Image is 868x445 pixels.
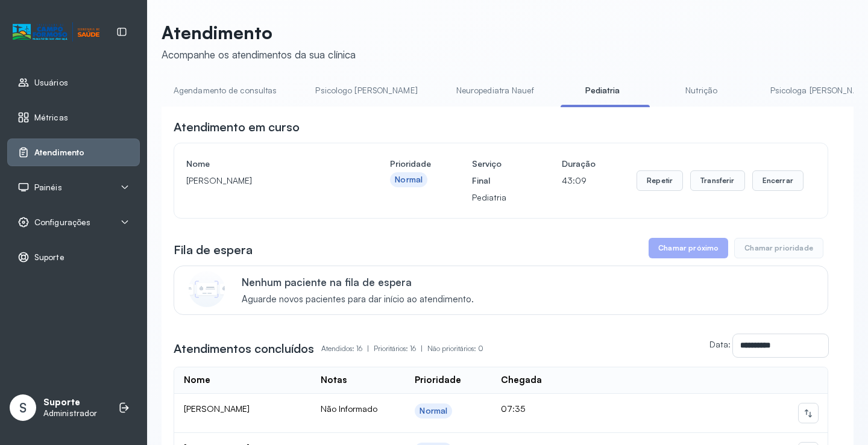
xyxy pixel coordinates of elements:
[427,340,483,357] p: Não prioritários: 0
[174,119,300,135] h3: Atendimento em curso
[174,241,253,258] h3: Fila de espera
[43,408,97,419] p: Administrador
[321,403,377,414] span: Não Informado
[709,339,731,349] label: Data:
[501,403,525,414] span: 07:35
[562,172,596,189] p: 43:09
[303,81,429,101] a: Psicologo [PERSON_NAME]
[184,375,210,386] div: Nome
[321,375,347,386] div: Notas
[649,238,728,258] button: Chamar próximo
[34,252,64,263] span: Suporte
[734,238,823,258] button: Chamar prioridade
[395,175,423,185] div: Normal
[390,155,431,172] h4: Prioridade
[242,294,474,305] span: Aguarde novos pacientes para dar início ao atendimento.
[562,155,596,172] h4: Duração
[162,81,289,101] a: Agendamento de consultas
[17,111,130,123] a: Métricas
[444,81,546,101] a: Neuropediatra Nauef
[472,189,521,206] p: Pediatria
[374,340,427,357] p: Prioritários: 16
[34,113,68,123] span: Métricas
[186,155,349,172] h4: Nome
[321,340,374,357] p: Atendidos: 16
[34,78,68,88] span: Usuários
[174,340,314,357] h3: Atendimentos concluídos
[242,276,474,288] p: Nenhum paciente na fila de espera
[162,22,356,43] p: Atendimento
[367,344,369,353] span: |
[472,155,521,189] h4: Serviço Final
[34,148,84,158] span: Atendimento
[13,22,99,42] img: Logotipo do estabelecimento
[184,403,250,414] span: [PERSON_NAME]
[421,344,423,353] span: |
[659,81,744,101] a: Nutrição
[415,375,461,386] div: Prioridade
[637,170,683,191] button: Repetir
[17,146,130,158] a: Atendimento
[501,375,542,386] div: Chegada
[561,81,645,101] a: Pediatria
[34,217,90,228] span: Configurações
[752,170,804,191] button: Encerrar
[690,170,745,191] button: Transferir
[43,397,97,408] p: Suporte
[420,406,447,416] div: Normal
[189,271,225,307] img: Imagem de CalloutCard
[34,182,62,193] span: Painéis
[17,76,130,89] a: Usuários
[186,172,349,189] p: [PERSON_NAME]
[162,48,356,61] div: Acompanhe os atendimentos da sua clínica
